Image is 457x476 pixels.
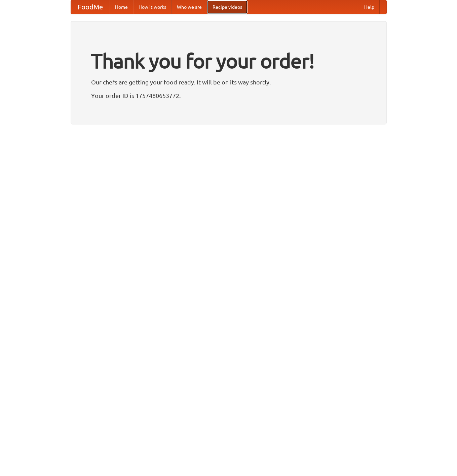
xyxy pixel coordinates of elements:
[359,0,380,14] a: Help
[110,0,133,14] a: Home
[91,90,366,101] p: Your order ID is 1757480653772.
[172,0,207,14] a: Who we are
[91,45,366,77] h1: Thank you for your order!
[91,77,366,87] p: Our chefs are getting your food ready. It will be on its way shortly.
[71,0,110,14] a: FoodMe
[133,0,172,14] a: How it works
[207,0,247,14] a: Recipe videos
